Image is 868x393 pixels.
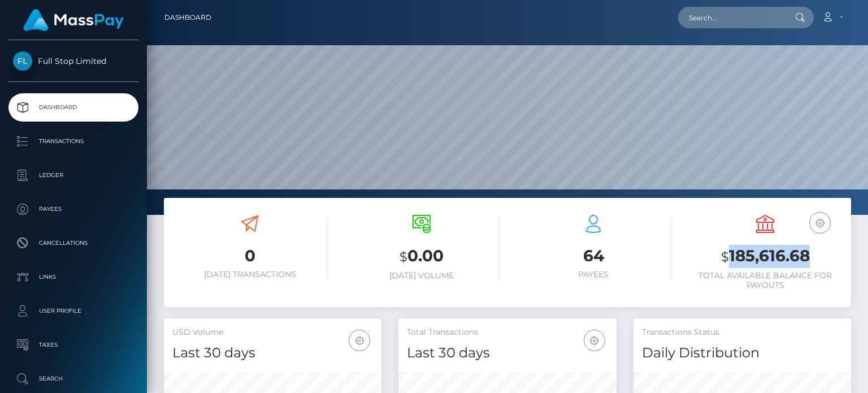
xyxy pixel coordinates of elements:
h5: Transactions Status [642,327,843,338]
p: Payees [13,201,134,218]
h4: Last 30 days [407,343,607,363]
h3: 64 [516,245,671,267]
p: Links [13,269,134,286]
a: User Profile [8,297,138,325]
h6: [DATE] Volume [344,271,499,280]
p: Transactions [13,133,134,150]
p: Ledger [13,167,134,184]
a: Transactions [8,127,138,156]
img: MassPay Logo [23,9,124,31]
p: Dashboard [13,99,134,116]
p: User Profile [13,303,134,319]
h3: 185,616.68 [688,245,843,268]
img: Full Stop Limited [13,51,32,71]
a: Ledger [8,161,138,189]
a: Cancellations [8,229,138,257]
a: Taxes [8,331,138,359]
h4: Daily Distribution [642,343,843,363]
h4: Last 30 days [172,343,373,363]
h3: 0 [172,245,327,267]
a: Dashboard [8,93,138,122]
h3: 0.00 [344,245,499,268]
h6: Payees [516,270,671,279]
h5: Total Transactions [407,327,607,338]
input: Search... [678,7,784,28]
a: Payees [8,195,138,223]
p: Taxes [13,336,134,353]
h6: Total Available Balance for Payouts [688,271,843,290]
a: Dashboard [164,6,211,29]
p: Search [13,370,134,387]
p: Cancellations [13,235,134,252]
a: Links [8,263,138,291]
small: $ [721,249,729,265]
span: Full Stop Limited [8,56,138,66]
a: Search [8,365,138,393]
h6: [DATE] Transactions [172,270,327,279]
h5: USD Volume [172,327,373,338]
small: $ [400,249,407,265]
